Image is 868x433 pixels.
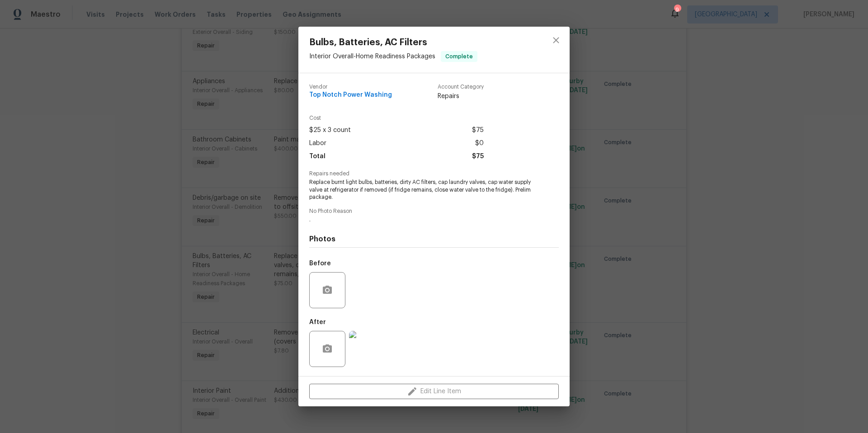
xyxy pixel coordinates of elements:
[309,38,477,47] span: Bulbs, Batteries, AC Filters
[309,235,559,244] h4: Photos
[309,124,351,137] span: $25 x 3 count
[475,137,484,150] span: $0
[442,52,476,61] span: Complete
[309,319,326,325] h5: After
[472,124,484,137] span: $75
[309,84,392,90] span: Vendor
[309,208,559,214] span: No Photo Reason
[438,84,484,90] span: Account Category
[309,115,484,121] span: Cost
[545,29,567,51] button: close
[309,92,392,99] span: Top Notch Power Washing
[674,5,680,14] div: 9
[309,137,326,150] span: Labor
[309,53,435,59] span: Interior Overall - Home Readiness Packages
[309,171,559,177] span: Repairs needed
[438,92,484,101] span: Repairs
[309,150,325,163] span: Total
[309,260,331,267] h5: Before
[472,150,484,163] span: $75
[309,216,534,224] span: .
[309,179,534,201] span: Replace burnt light bulbs, batteries, dirty AC filters, cap laundry valves, cap water supply valv...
